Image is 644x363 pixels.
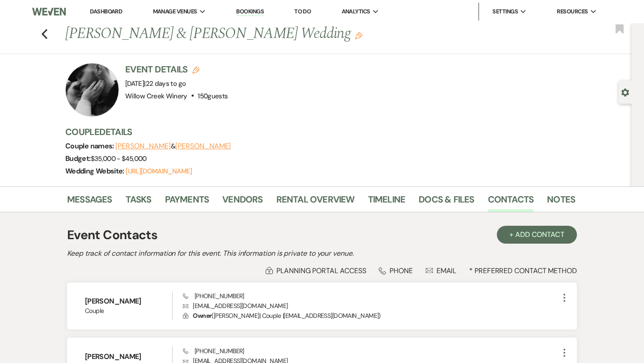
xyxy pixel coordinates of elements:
span: 150 guests [198,92,228,101]
a: Contacts [488,192,534,212]
div: Phone [379,266,413,275]
span: | [144,79,186,88]
h1: [PERSON_NAME] & [PERSON_NAME] Wedding [65,23,466,45]
h3: Event Details [125,63,228,76]
div: Email [426,266,457,275]
div: * Preferred Contact Method [67,266,577,275]
a: Payments [165,192,209,212]
span: $35,000 - $45,000 [91,154,147,163]
a: Bookings [236,8,264,16]
p: [EMAIL_ADDRESS][DOMAIN_NAME] [183,301,559,311]
span: Couple names: [65,141,115,151]
button: + Add Contact [497,226,577,244]
a: Docs & Files [419,192,474,212]
span: Resources [557,7,588,16]
button: Edit [355,31,362,39]
span: Owner [193,312,212,320]
div: Planning Portal Access [266,266,366,275]
a: Vendors [222,192,263,212]
span: Budget: [65,154,91,163]
a: [URL][DOMAIN_NAME] [126,167,192,176]
h1: Event Contacts [67,226,157,245]
span: [PHONE_NUMBER] [183,347,244,355]
a: Rental Overview [276,192,355,212]
span: Analytics [342,7,370,16]
span: 22 days to go [146,79,186,88]
a: Messages [67,192,112,212]
a: To Do [294,8,311,15]
button: Open lead details [621,88,629,96]
span: Willow Creek Winery [125,92,187,101]
a: Tasks [126,192,152,212]
span: [DATE] [125,79,186,88]
a: Dashboard [90,8,122,15]
span: Wedding Website: [65,166,126,176]
a: Notes [547,192,575,212]
span: [PHONE_NUMBER] [183,292,244,300]
h3: Couple Details [65,126,566,138]
span: & [115,142,231,151]
a: Timeline [368,192,406,212]
p: ( [PERSON_NAME] | Couple | [EMAIL_ADDRESS][DOMAIN_NAME] ) [183,311,559,321]
img: Weven Logo [32,2,66,21]
h6: [PERSON_NAME] [85,296,172,306]
button: [PERSON_NAME] [175,143,231,150]
span: Couple [85,306,172,316]
button: [PERSON_NAME] [115,143,171,150]
span: Settings [492,7,518,16]
h2: Keep track of contact information for this event. This information is private to your venue. [67,248,577,259]
h6: [PERSON_NAME] [85,352,172,362]
span: Manage Venues [153,7,197,16]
